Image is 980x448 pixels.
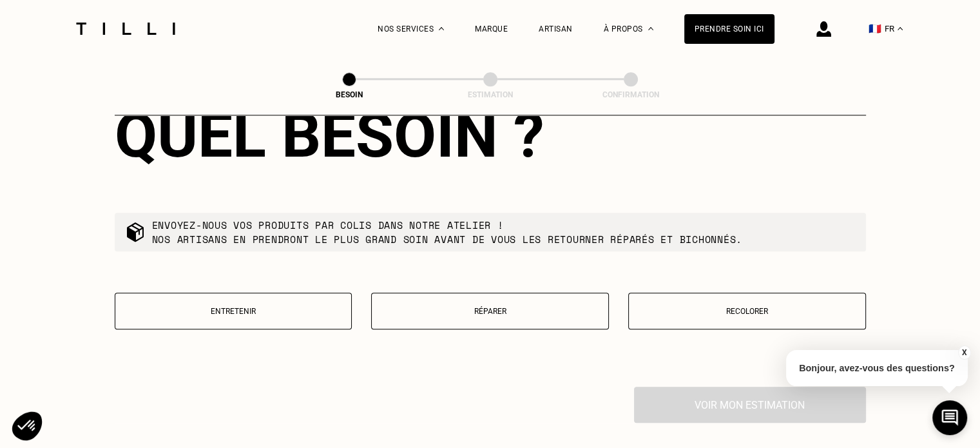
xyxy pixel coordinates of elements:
div: Besoin [285,90,414,99]
button: Entretenir [115,293,352,329]
img: commande colis [125,222,146,242]
p: Entretenir [122,307,345,316]
button: Recolorer [628,293,866,329]
p: Réparer [378,307,602,316]
button: X [957,346,970,360]
div: Confirmation [566,90,695,99]
div: Quel besoin ? [115,99,866,171]
p: Bonjour, avez-vous des questions? [786,350,968,386]
img: Menu déroulant [439,27,444,30]
a: Marque [475,24,508,34]
p: Envoyez-nous vos produits par colis dans notre atelier ! Nos artisans en prendront le plus grand ... [152,218,743,246]
img: Logo du service de couturière Tilli [72,23,180,35]
img: icône connexion [816,21,831,37]
div: Estimation [426,90,555,99]
img: menu déroulant [898,27,903,30]
span: 🇫🇷 [869,23,881,35]
a: Artisan [539,24,573,34]
img: Menu déroulant à propos [648,27,653,30]
p: Recolorer [635,307,859,316]
a: Prendre soin ici [684,14,774,44]
button: Réparer [371,293,609,329]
